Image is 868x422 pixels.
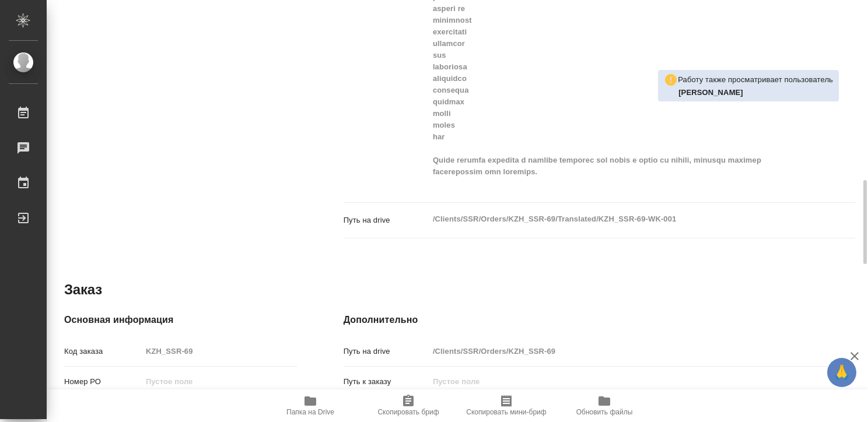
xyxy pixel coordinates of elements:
button: Папка на Drive [261,389,359,422]
p: Путь к заказу [344,376,429,388]
input: Пустое поле [142,373,297,390]
textarea: /Clients/SSR/Orders/KZH_SSR-69/Translated/KZH_SSR-69-WK-001 [429,209,813,229]
button: Скопировать мини-бриф [457,389,555,422]
h4: Основная информация [64,313,297,327]
span: Обновить файлы [576,408,633,416]
input: Пустое поле [429,343,813,360]
span: Папка на Drive [286,408,334,416]
button: 🙏 [827,358,856,387]
button: Скопировать бриф [359,389,457,422]
h2: Заказ [64,280,102,299]
p: Номер РО [64,376,142,388]
span: Скопировать бриф [377,408,439,416]
h4: Дополнительно [344,313,855,327]
input: Пустое поле [142,343,297,360]
span: 🙏 [832,360,852,385]
span: Скопировать мини-бриф [466,408,546,416]
input: Пустое поле [429,373,813,390]
p: Путь на drive [344,214,429,226]
p: Код заказа [64,346,142,357]
button: Обновить файлы [555,389,653,422]
p: Путь на drive [344,346,429,357]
